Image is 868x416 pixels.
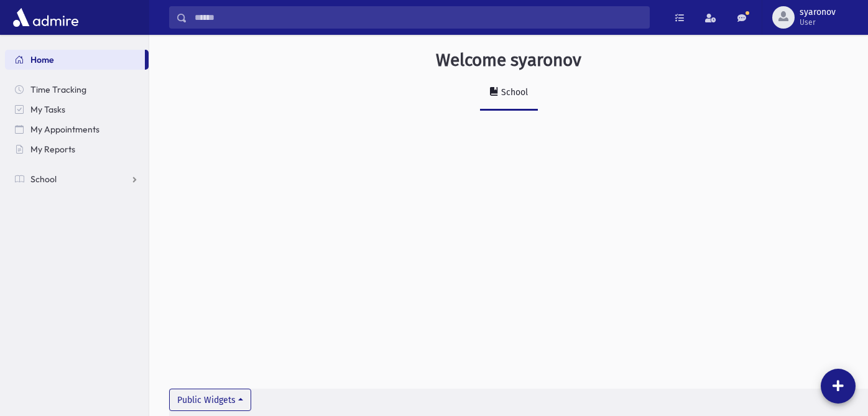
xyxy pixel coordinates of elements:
[480,76,538,111] a: School
[30,84,86,95] span: Time Tracking
[187,6,649,29] input: Search
[5,169,149,189] a: School
[5,80,149,99] a: Time Tracking
[5,139,149,159] a: My Reports
[30,124,99,135] span: My Appointments
[800,7,836,17] span: syaronov
[5,50,145,70] a: Home
[499,87,528,98] div: School
[30,173,57,185] span: School
[800,17,836,27] span: User
[5,119,149,139] a: My Appointments
[30,144,75,155] span: My Reports
[30,54,54,65] span: Home
[10,5,81,30] img: AdmirePro
[30,104,65,115] span: My Tasks
[5,99,149,119] a: My Tasks
[436,50,581,71] h3: Welcome syaronov
[169,389,251,411] button: Public Widgets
